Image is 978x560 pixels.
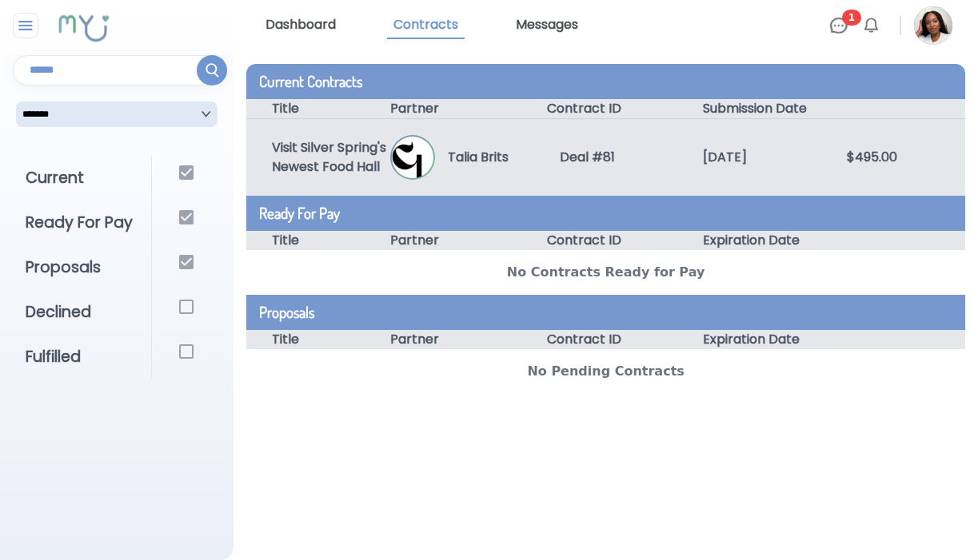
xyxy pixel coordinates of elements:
[390,330,534,349] div: Partner
[13,245,151,290] div: Proposals
[534,231,678,250] div: Contract ID
[13,290,151,335] div: Declined
[509,12,585,39] a: Messages
[842,10,861,26] span: 1
[246,138,390,177] div: Visit Silver Spring's Newest Food Hall
[821,148,965,167] div: $495.00
[677,231,821,250] div: Expiration Date
[677,99,821,118] div: Submission Date
[246,349,965,394] div: No Pending Contracts
[246,330,390,349] div: Title
[390,99,534,118] div: Partner
[246,196,965,231] div: Ready For Pay
[16,16,36,35] img: Close sidebar
[13,201,151,245] div: Ready For Pay
[246,295,965,330] div: Proposals
[534,148,678,167] div: Deal # 81
[677,148,821,167] div: [DATE]
[246,231,390,250] div: Title
[13,335,151,379] div: Fulfilled
[829,16,848,35] img: Chat
[534,330,678,349] div: Contract ID
[534,99,678,118] div: Contract ID
[390,231,534,250] div: Partner
[392,137,433,178] img: Profile
[677,330,821,349] div: Expiration Date
[13,156,151,201] div: Current
[246,99,390,118] div: Title
[246,64,965,99] div: Current Contracts
[861,16,880,35] img: Bell
[246,250,965,295] div: No Contracts Ready for Pay
[387,12,465,39] a: Contracts
[914,6,952,45] img: Profile
[435,148,509,167] p: Talia Brits
[259,12,342,39] a: Dashboard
